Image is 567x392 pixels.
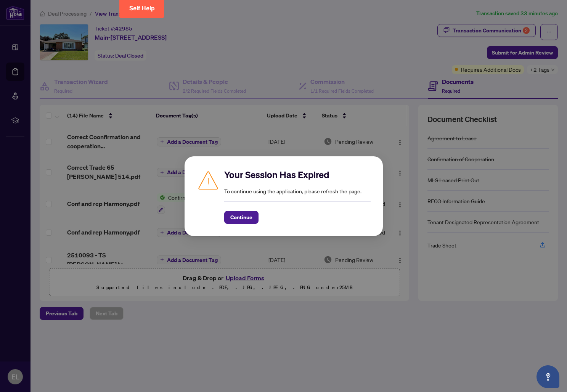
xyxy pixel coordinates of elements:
[224,211,259,224] button: Continue
[536,365,559,388] button: Open asap
[224,169,371,224] div: To continue using the application, please refresh the page.
[197,169,220,191] img: Caution icon
[224,169,371,181] h2: Your Session Has Expired
[230,211,252,223] span: Continue
[129,5,155,12] span: Self Help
